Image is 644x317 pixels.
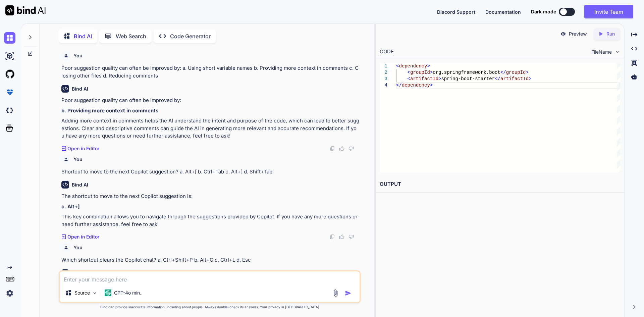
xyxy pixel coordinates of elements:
[345,290,352,297] img: icon
[500,70,506,75] span: </
[433,70,500,75] span: org.springframework.boot
[437,9,475,15] span: Discord Support
[606,31,615,37] p: Run
[531,8,556,15] span: Dark mode
[560,31,566,37] img: preview
[380,48,394,56] div: CODE
[485,9,521,15] span: Documentation
[74,289,90,296] p: Source
[380,82,387,89] div: 4
[73,244,83,251] h6: You
[407,70,410,75] span: <
[4,68,15,80] img: githubLight
[330,146,335,151] img: copy
[92,290,98,296] img: Pick Models
[396,83,402,88] span: </
[74,32,92,40] p: Bind AI
[72,86,88,92] h6: Bind AI
[339,234,344,240] img: like
[4,32,15,44] img: chat
[332,289,339,297] img: attachment
[401,83,430,88] span: dependency
[61,64,359,80] p: Poor suggestion quality can often be improved by: a. Using short variable names b. Providing more...
[67,233,99,240] p: Open in Editor
[399,63,427,69] span: dependency
[348,146,354,151] img: dislike
[380,76,387,82] div: 3
[73,156,83,163] h6: You
[376,176,624,192] h2: OUTPUT
[500,76,529,82] span: artifactId
[4,105,15,116] img: darkCloudIdeIcon
[410,70,430,75] span: groupId
[396,63,399,69] span: <
[61,213,359,228] p: This key combination allows you to navigate through the suggestions provided by Copilot. If you h...
[430,83,432,88] span: >
[61,168,359,176] p: Shortcut to move to the next Copilot suggestion? a. Alt+[ b. Ctrl+Tab c. Alt+] d. Shift+Tab
[380,63,387,69] div: 1
[495,76,500,82] span: </
[526,70,528,75] span: >
[105,289,111,296] img: GPT-4o mini
[407,76,410,82] span: <
[73,52,83,59] h6: You
[506,70,526,75] span: groupId
[584,5,633,18] button: Invite Team
[116,32,146,40] p: Web Search
[61,107,158,114] strong: b. Providing more context in comments
[427,63,430,69] span: >
[59,305,361,310] p: Bind can provide inaccurate information, including about people. Always double-check its answers....
[4,50,15,62] img: ai-studio
[4,87,15,98] img: premium
[529,76,531,82] span: >
[72,181,88,188] h6: Bind AI
[438,76,441,82] span: >
[61,117,359,140] p: Adding more context in comments helps the AI understand the intent and purpose of the code, which...
[67,145,99,152] p: Open in Editor
[591,49,612,55] span: FileName
[437,8,475,15] button: Discord Support
[61,193,359,200] p: The shortcut to move to the next Copilot suggestion is:
[348,234,354,240] img: dislike
[485,8,521,15] button: Documentation
[61,256,359,264] p: Which shortcut clears the Copilot chat? a. Ctrl+Shift+P b. Alt+C c. Ctrl+L d. Esc
[441,76,495,82] span: spring-boot-starter
[330,234,335,240] img: copy
[430,70,432,75] span: >
[569,31,587,37] p: Preview
[72,270,88,276] h6: Bind AI
[61,97,359,104] p: Poor suggestion quality can often be improved by:
[380,69,387,76] div: 2
[410,76,438,82] span: artifactId
[5,5,46,15] img: Bind AI
[339,146,344,151] img: like
[170,32,211,40] p: Code Generator
[4,287,15,299] img: settings
[114,289,143,296] p: GPT-4o min..
[61,203,80,210] strong: c. Alt+]
[614,49,620,55] img: chevron down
